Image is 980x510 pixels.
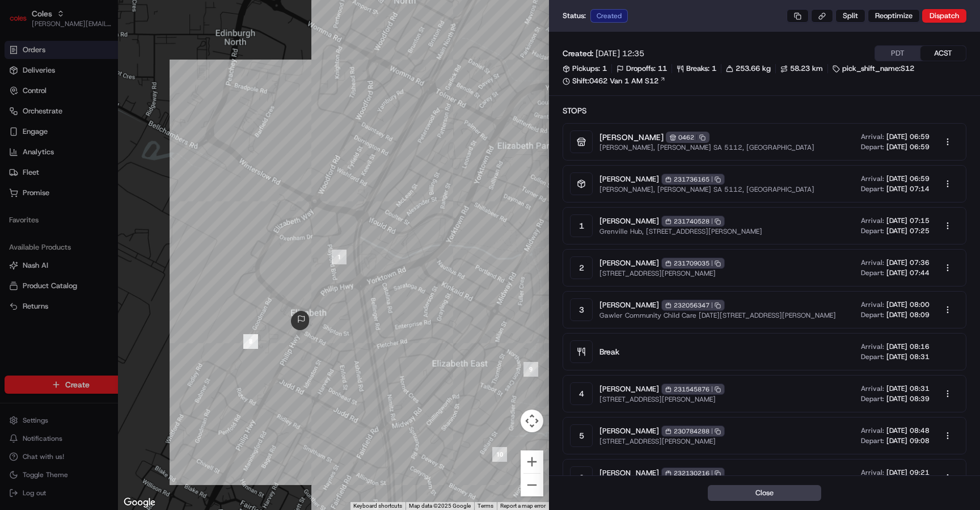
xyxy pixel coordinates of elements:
[570,256,593,279] div: 2
[886,142,930,151] span: [DATE] 06:59
[886,352,930,361] span: [DATE] 08:31
[861,394,884,403] span: Depart:
[121,495,158,510] a: Open this area in Google Maps (opens a new window)
[39,108,186,120] div: Start new chat
[602,64,607,74] span: 1
[563,105,966,116] h2: Stops
[353,502,402,510] button: Keyboard shortcuts
[886,226,930,235] span: [DATE] 07:25
[243,334,258,349] div: waypoint-rte_o2bpMvkMBJzgeuzehUymsQ
[861,352,884,361] span: Depart:
[332,250,347,264] div: waypoint-rte_o2bpMvkMBJzgeuzehUymsQ
[478,503,493,509] a: Terms (opens in new tab)
[861,426,884,435] span: Arrival:
[599,143,814,152] span: [PERSON_NAME], [PERSON_NAME] SA 5112, [GEOGRAPHIC_DATA]
[886,426,930,435] span: [DATE] 08:48
[599,395,725,404] span: [STREET_ADDRESS][PERSON_NAME]
[861,226,884,235] span: Depart:
[11,166,20,175] div: 📗
[861,310,884,319] span: Depart:
[570,298,593,321] div: 3
[599,132,664,143] span: [PERSON_NAME]
[7,160,91,180] a: 📗Knowledge Base
[570,382,593,405] div: 4
[886,310,930,319] span: [DATE] 08:09
[886,132,930,141] span: [DATE] 06:59
[521,474,543,496] button: Zoom out
[886,174,930,183] span: [DATE] 06:59
[570,424,593,447] div: 5
[861,142,884,151] span: Depart:
[712,64,716,74] span: 1
[29,73,204,85] input: Got a question? Start typing here...
[521,450,543,473] button: Zoom in
[11,108,32,129] img: 1736555255976-a54dd68f-1ca7-489b-9aae-adbdc363a1c4
[599,227,762,236] span: Grenville Hub, [STREET_ADDRESS][PERSON_NAME]
[39,120,143,129] div: We're available if you need us!
[835,9,865,23] button: Split
[708,485,821,501] button: Close
[599,426,659,436] span: [PERSON_NAME]
[572,64,600,74] span: Pickups:
[91,160,187,180] a: 💻API Documentation
[599,185,814,194] span: [PERSON_NAME], [PERSON_NAME] SA 5112, [GEOGRAPHIC_DATA]
[23,165,87,176] span: Knowledge Base
[886,384,930,393] span: [DATE] 08:31
[409,503,471,509] span: Map data ©2025 Google
[886,436,930,445] span: [DATE] 09:08
[626,64,656,74] span: Dropoffs:
[861,268,884,277] span: Depart:
[96,166,105,175] div: 💻
[492,447,507,462] div: waypoint-rte_o2bpMvkMBJzgeuzehUymsQ
[193,112,206,125] button: Start new chat
[599,300,659,310] span: [PERSON_NAME]
[861,184,884,193] span: Depart:
[686,64,709,74] span: Breaks:
[886,184,930,193] span: [DATE] 07:14
[886,258,930,267] span: [DATE] 07:36
[523,362,538,377] div: waypoint-rte_o2bpMvkMBJzgeuzehUymsQ
[886,468,930,477] span: [DATE] 09:21
[11,11,34,34] img: Nash
[563,48,593,59] span: Created:
[599,437,725,446] span: [STREET_ADDRESS][PERSON_NAME]
[590,9,628,23] div: Created
[886,342,930,351] span: [DATE] 08:16
[861,384,884,393] span: Arrival:
[599,174,659,184] span: [PERSON_NAME]
[563,9,631,23] div: Status:
[875,46,920,61] button: PDT
[861,174,884,183] span: Arrival:
[886,216,930,225] span: [DATE] 07:15
[833,64,914,74] div: pick_shift_name:S12
[563,76,966,86] a: Shift:0462 Van 1 AM S12
[861,258,884,267] span: Arrival:
[666,132,709,143] div: 0462
[599,269,725,278] span: [STREET_ADDRESS][PERSON_NAME]
[599,311,836,320] span: Gawler Community Child Care [DATE][STREET_ADDRESS][PERSON_NAME]
[661,425,725,437] div: 230784288
[861,216,884,225] span: Arrival:
[661,300,725,311] div: 232056347
[599,216,659,226] span: [PERSON_NAME]
[107,165,182,176] span: API Documentation
[599,258,659,268] span: [PERSON_NAME]
[790,64,823,74] span: 58.23 km
[599,384,659,394] span: [PERSON_NAME]
[521,410,543,432] button: Map camera controls
[861,300,884,309] span: Arrival:
[861,132,884,141] span: Arrival:
[868,9,920,23] button: Reoptimize
[661,467,725,479] div: 232130216
[886,300,930,309] span: [DATE] 08:00
[599,346,619,357] span: Break
[861,342,884,351] span: Arrival:
[920,46,966,61] button: ACST
[113,192,137,201] span: Pylon
[661,258,725,269] div: 231709035
[11,45,206,64] p: Welcome 👋
[595,48,644,59] span: [DATE] 12:35
[80,192,137,201] a: Powered byPylon
[570,466,593,489] div: 6
[661,383,725,395] div: 231545876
